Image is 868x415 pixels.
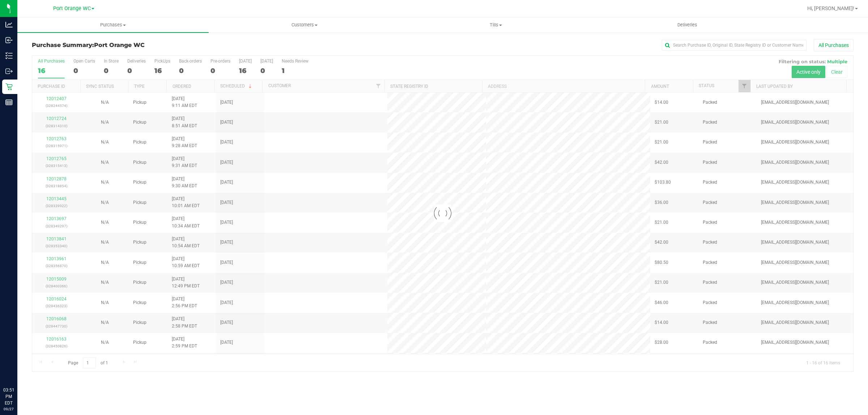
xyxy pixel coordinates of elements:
inline-svg: Analytics [5,21,13,28]
iframe: Resource center [7,357,29,379]
button: All Purchases [814,39,854,51]
span: Port Orange WC [53,5,91,12]
inline-svg: Inventory [5,52,13,59]
p: 09/27 [3,406,14,412]
inline-svg: Reports [5,99,13,106]
a: Purchases [17,17,209,33]
span: Port Orange WC [94,42,145,48]
a: Tills [400,17,591,33]
span: Customers [209,22,400,28]
a: Deliveries [592,17,783,33]
h3: Purchase Summary: [32,42,306,48]
p: 03:51 PM EDT [3,387,14,406]
span: Purchases [17,22,209,28]
inline-svg: Retail [5,83,13,90]
span: Deliveries [668,22,707,28]
inline-svg: Inbound [5,37,13,44]
a: Customers [209,17,400,33]
inline-svg: Outbound [5,68,13,75]
input: Search Purchase ID, Original ID, State Registry ID or Customer Name... [662,40,807,51]
span: Tills [400,22,591,28]
span: Hi, [PERSON_NAME]! [807,5,854,11]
